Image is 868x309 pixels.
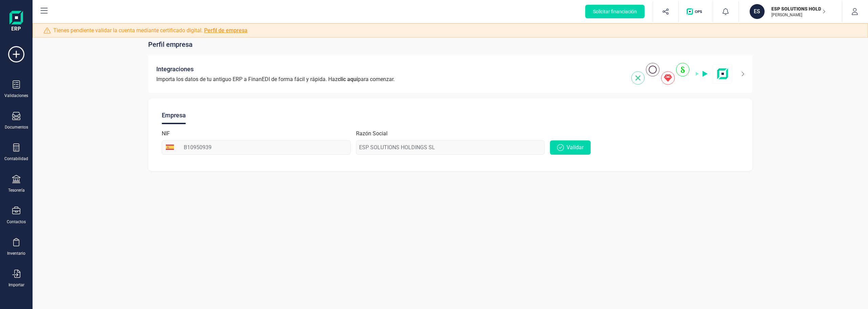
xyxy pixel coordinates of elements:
button: Validar [550,140,591,155]
div: Validaciones [4,93,28,98]
img: integrations-img [631,63,733,85]
img: Logo de OPS [687,8,705,15]
div: Documentos [5,124,28,130]
button: Logo de OPS [683,1,709,22]
a: Perfil de empresa [204,27,248,34]
button: ESESP SOLUTIONS HOLDINGS SL[PERSON_NAME] [747,1,834,22]
div: Contabilidad [4,156,28,161]
div: Empresa [162,107,186,124]
div: ES [750,4,765,19]
span: Validar [567,143,584,152]
label: NIF [162,130,170,138]
span: Integraciones [156,64,194,74]
button: Solicitar financiación [585,5,645,18]
p: ESP SOLUTIONS HOLDINGS SL [771,5,826,12]
span: Perfil empresa [148,40,193,49]
span: Solicitar financiación [593,8,637,15]
p: [PERSON_NAME] [771,12,826,18]
div: Contactos [7,219,26,225]
span: Tienes pendiente validar la cuenta mediante certificado digital. [53,26,248,35]
div: Tesorería [8,188,25,193]
div: Importar [8,282,24,288]
span: Importa los datos de tu antiguo ERP a FinanEDI de forma fácil y rápida. Haz para comenzar. [156,75,395,83]
div: Inventario [7,251,25,256]
span: clic aquí [338,76,358,82]
img: Logo Finanedi [9,11,23,33]
label: Razón Social [356,130,388,138]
